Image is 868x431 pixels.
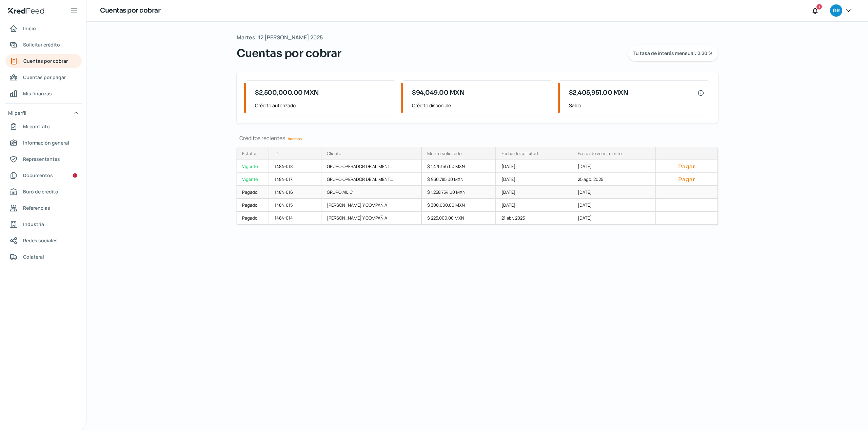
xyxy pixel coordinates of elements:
button: Pagar [662,163,712,170]
a: Referencias [5,201,82,215]
a: Pagado [237,212,269,225]
div: [DATE] [496,160,572,173]
span: $2,405,951.00 MXN [569,88,629,97]
div: [DATE] [572,212,656,225]
span: Crédito disponible [412,101,547,110]
div: $ 930,785.00 MXN [422,173,496,186]
span: Colateral [23,252,44,261]
div: Cliente [327,150,341,156]
span: Redes sociales [23,236,58,245]
span: Mi perfil [8,109,26,117]
span: Cuentas por pagar [23,73,66,81]
span: Crédito autorizado [255,101,390,110]
div: GRUPO AILIC [321,186,422,199]
div: Créditos recientes [237,134,718,142]
a: Industria [5,218,82,231]
div: Fecha de solicitud [501,150,538,156]
div: 25 ago, 2025 [572,173,656,186]
div: 1484-015 [269,199,322,212]
span: $2,500,000.00 MXN [255,88,319,97]
a: Colateral [5,250,82,264]
a: Cuentas por cobrar [5,54,82,68]
a: Información general [5,136,82,150]
span: Inicio [23,24,36,33]
div: $ 300,000.00 MXN [422,199,496,212]
span: GR [833,7,840,15]
span: Información general [23,138,69,147]
span: Mi contrato [23,122,50,131]
span: Tu tasa de interés mensual: 2.20 % [633,51,713,56]
div: $ 225,000.00 MXN [422,212,496,225]
a: Mi contrato [5,120,82,133]
span: Martes, 12 [PERSON_NAME] 2025 [237,33,323,42]
a: Pagado [237,186,269,199]
span: $94,049.00 MXN [412,88,465,97]
div: [DATE] [572,199,656,212]
a: Documentos [5,169,82,182]
div: 1484-014 [269,212,322,225]
a: Vigente [237,160,269,173]
span: Buró de crédito [23,187,58,196]
div: 1484-017 [269,173,322,186]
div: [DATE] [496,186,572,199]
span: Cuentas por cobrar [237,45,341,61]
div: Fecha de vencimiento [578,150,622,156]
div: ID [275,150,279,156]
div: [DATE] [572,186,656,199]
a: Solicitar crédito [5,38,82,52]
a: Cuentas por pagar [5,71,82,84]
div: [DATE] [496,173,572,186]
div: 21 abr, 2025 [496,212,572,225]
a: Buró de crédito [5,185,82,199]
h1: Cuentas por cobrar [100,6,160,16]
div: 1484-016 [269,186,322,199]
div: 1484-018 [269,160,322,173]
a: Vigente [237,173,269,186]
div: $ 1,475,166.00 MXN [422,160,496,173]
div: Estatus [242,150,258,156]
div: [DATE] [572,160,656,173]
a: Redes sociales [5,234,82,247]
div: GRUPO OPERADOR DE ALIMENT... [321,160,422,173]
div: Monto solicitado [427,150,462,156]
div: [DATE] [496,199,572,212]
div: [PERSON_NAME] Y COMPAÑIA [321,199,422,212]
span: Industria [23,220,44,228]
div: GRUPO OPERADOR DE ALIMENT... [321,173,422,186]
a: Representantes [5,152,82,166]
a: Mis finanzas [5,87,82,100]
span: Cuentas por cobrar [23,57,68,65]
span: Solicitar crédito [23,40,60,49]
a: Pagado [237,199,269,212]
span: Mis finanzas [23,89,52,98]
span: Documentos [23,171,53,180]
span: 1 [818,4,820,10]
button: Pagar [662,176,712,183]
div: $ 1,258,754.00 MXN [422,186,496,199]
span: Representantes [23,155,60,163]
a: Ver más [285,133,304,144]
div: [PERSON_NAME] Y COMPAÑIA [321,212,422,225]
span: Referencias [23,204,50,212]
a: Inicio [5,22,82,35]
span: Saldo [569,101,704,110]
